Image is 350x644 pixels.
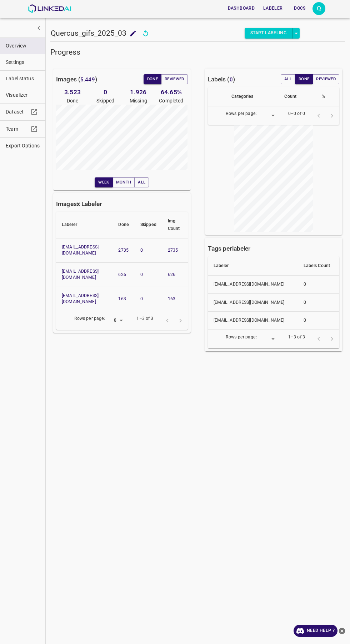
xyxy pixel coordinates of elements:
h6: 64.65 % [155,87,187,97]
button: Labeler [260,2,285,14]
p: Completed [155,97,187,105]
th: % [316,87,339,106]
a: [EMAIL_ADDRESS][DOMAIN_NAME] [62,245,99,256]
button: Done [144,74,161,84]
h6: Labels ( ) [208,74,235,84]
span: 5.449 [80,76,95,83]
th: [EMAIL_ADDRESS][DOMAIN_NAME] [208,312,298,330]
span: 0 [230,76,233,83]
button: Docs [288,2,311,14]
a: 163 [118,296,126,301]
div: Q [312,2,325,15]
h6: Images Labeler [56,199,102,209]
button: Month [112,177,135,187]
p: 1–3 of 3 [288,334,305,341]
p: 0–0 of 0 [288,111,305,117]
a: [EMAIL_ADDRESS][DOMAIN_NAME] [62,293,99,305]
a: Labeler [259,1,287,16]
h6: 0 [89,87,122,97]
button: All [281,74,295,84]
a: Need Help ? [294,625,337,637]
th: 0 [298,276,339,294]
th: [EMAIL_ADDRESS][DOMAIN_NAME] [208,293,298,312]
div: 8 [108,316,125,326]
p: Skipped [89,97,122,105]
p: Rows per page: [74,316,105,322]
span: Overview [6,42,40,50]
a: Dashboard [224,1,259,16]
th: [EMAIL_ADDRESS][DOMAIN_NAME] [208,276,298,294]
a: Docs [287,1,312,16]
h5: Quercus_gifs_2025_03 [51,28,126,38]
div: split button [245,28,300,39]
a: 626 [168,272,175,277]
button: Week [95,177,112,187]
p: Done [56,97,89,105]
img: LinkedAI [28,4,71,13]
div: ​ [260,111,277,121]
button: Done [295,74,313,84]
button: Reviewed [312,74,339,84]
span: Team [6,125,29,133]
a: [EMAIL_ADDRESS][DOMAIN_NAME] [62,269,99,280]
a: 0 [140,296,143,301]
p: 1–3 of 3 [136,316,153,322]
h5: Progress [50,47,345,57]
button: Dashboard [225,2,257,14]
button: show more [32,21,45,35]
th: 0 [298,312,339,330]
button: Reviewed [161,74,188,84]
th: 0 [298,293,339,312]
button: All [134,177,149,187]
a: 2735 [168,248,178,253]
button: close-help [337,625,346,637]
th: Count [279,87,316,106]
p: Rows per page: [226,334,257,341]
h6: 1.926 [122,87,155,97]
span: Dataset [6,108,29,116]
h6: Images ( ) [56,74,97,84]
span: Visualizer [6,91,40,99]
th: Labeler [208,256,298,276]
a: 2735 [118,248,129,253]
span: Export Options [6,142,40,150]
a: 0 [140,272,143,277]
button: select role [292,28,300,39]
th: Labels Count [298,256,339,276]
button: add to shopping cart [126,27,140,40]
button: Start Labeling [245,28,292,39]
th: Img Count [162,212,188,238]
th: Labeler [56,212,112,238]
th: Categories [226,87,279,106]
span: Settings [6,59,40,66]
b: x [77,200,80,207]
p: Rows per page: [226,111,257,117]
div: ​ [260,334,277,344]
h6: Tags per labeler [208,243,251,253]
a: 163 [168,296,175,301]
a: 0 [140,248,143,253]
a: 626 [118,272,126,277]
h6: 3.523 [56,87,89,97]
p: Missing [122,97,155,105]
button: Open settings [312,2,325,15]
th: Skipped [135,212,162,238]
span: Label status [6,75,40,82]
th: Done [112,212,135,238]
